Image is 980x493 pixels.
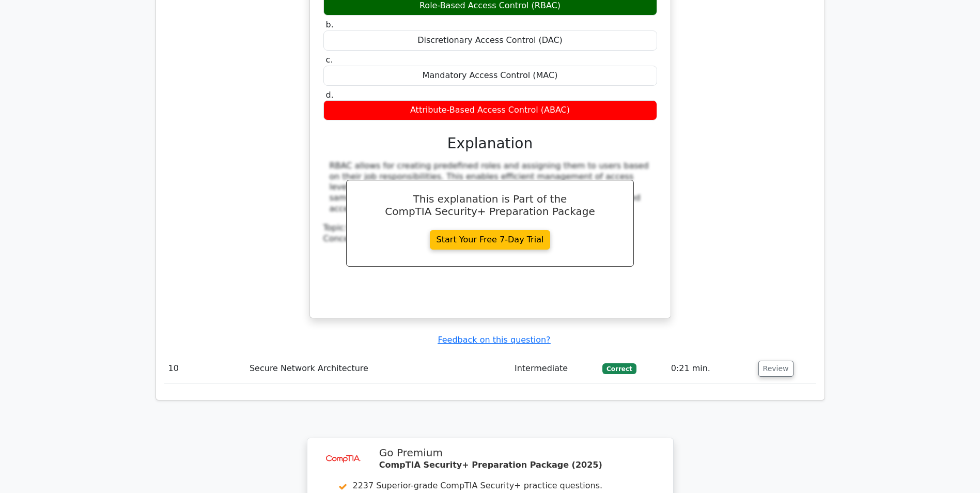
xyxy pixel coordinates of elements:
[323,30,657,51] div: Discretionary Access Control (DAC)
[602,363,636,374] span: Correct
[323,66,657,86] div: Mandatory Access Control (MAC)
[510,354,598,383] td: Intermediate
[323,234,657,244] div: Concept:
[330,161,651,214] div: RBAC allows for creating predefined roles and assigning them to users based on their job responsi...
[326,90,334,100] span: d.
[323,223,657,234] div: Topic:
[438,335,550,345] a: Feedback on this question?
[758,361,794,377] button: Review
[330,135,651,152] h3: Explanation
[430,230,551,250] a: Start Your Free 7-Day Trial
[326,55,333,65] span: c.
[667,354,754,383] td: 0:21 min.
[245,354,510,383] td: Secure Network Architecture
[164,354,245,383] td: 10
[323,100,657,120] div: Attribute-Based Access Control (ABAC)
[326,20,334,29] span: b.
